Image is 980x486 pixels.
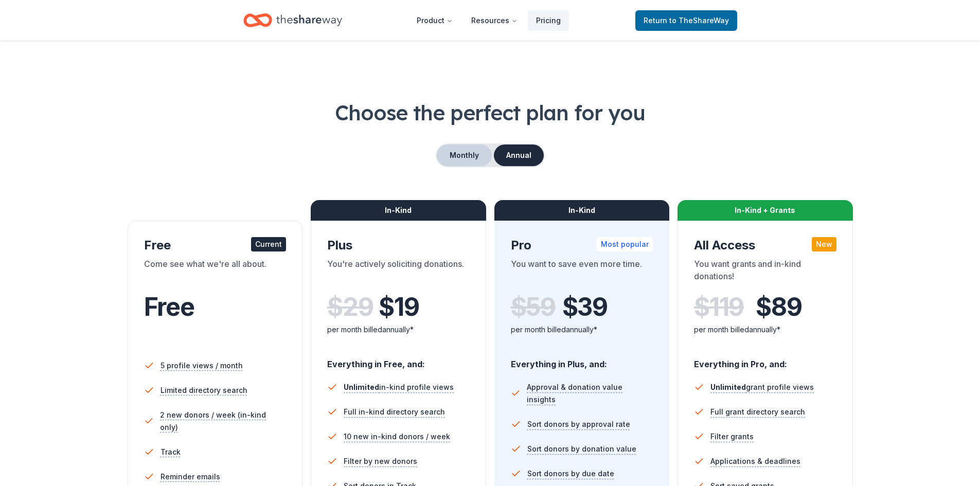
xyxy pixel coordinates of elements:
[344,383,454,391] span: in-kind profile views
[344,430,450,443] span: 10 new in-kind donors / week
[344,455,417,467] span: Filter by new donors
[597,237,653,251] div: Most popular
[344,406,445,418] span: Full in-kind directory search
[144,292,194,322] span: Free
[527,418,630,430] span: Sort donors by approval rate
[694,237,836,254] div: All Access
[251,237,286,251] div: Current
[669,16,729,25] span: to TheShareWay
[379,293,419,321] span: $ 19
[344,383,379,391] span: Unlimited
[327,323,470,336] div: per month billed annually*
[694,258,836,286] div: You want grants and in-kind donations!
[408,8,569,32] nav: Main
[511,323,653,336] div: per month billed annually*
[161,384,247,397] span: Limited directory search
[710,406,805,418] span: Full grant directory search
[678,200,853,221] div: In-Kind + Grants
[635,10,737,31] a: Returnto TheShareWay
[527,467,614,480] span: Sort donors by due date
[710,455,800,467] span: Applications & deadlines
[327,349,470,371] div: Everything in Free, and:
[160,409,286,434] span: 2 new donors / week (in-kind only)
[327,258,470,286] div: You're actively soliciting donations.
[710,430,754,443] span: Filter grants
[511,349,653,371] div: Everything in Plus, and:
[327,237,470,254] div: Plus
[710,383,814,391] span: grant profile views
[463,10,526,31] button: Resources
[756,293,801,321] span: $ 89
[710,383,746,391] span: Unlimited
[494,200,670,221] div: In-Kind
[511,237,653,254] div: Pro
[812,237,836,251] div: New
[511,258,653,286] div: You want to save even more time.
[694,323,836,336] div: per month billed annually*
[144,237,287,254] div: Free
[527,443,636,455] span: Sort donors by donation value
[161,471,220,483] span: Reminder emails
[644,14,729,27] span: Return
[527,381,653,406] span: Approval & donation value insights
[437,145,492,166] button: Monthly
[408,10,461,31] button: Product
[144,258,287,286] div: Come see what we're all about.
[311,200,486,221] div: In-Kind
[562,293,608,321] span: $ 39
[694,349,836,371] div: Everything in Pro, and:
[528,10,569,31] a: Pricing
[41,98,939,127] h1: Choose the perfect plan for you
[161,446,181,458] span: Track
[161,359,243,372] span: 5 profile views / month
[494,145,544,166] button: Annual
[243,8,342,32] a: Home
